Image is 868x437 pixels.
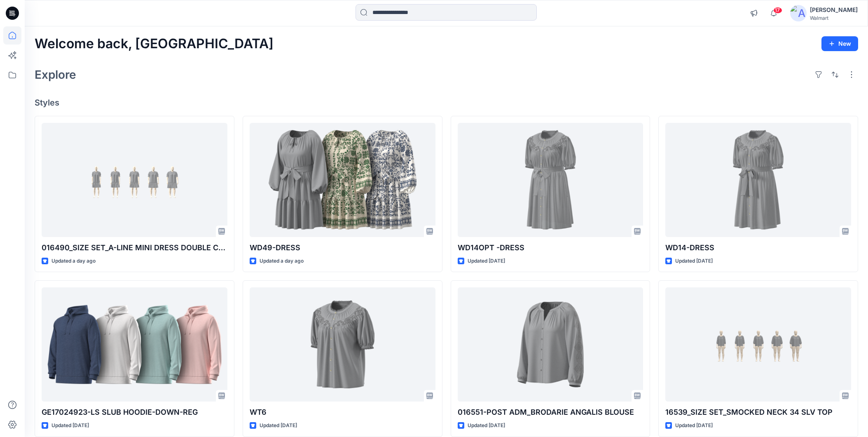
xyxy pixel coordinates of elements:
p: WD49-DRESS [250,242,435,254]
p: 16539_SIZE SET_SMOCKED NECK 34 SLV TOP [665,406,851,418]
p: 016490_SIZE SET_A-LINE MINI DRESS DOUBLE CLOTH [42,242,227,254]
p: WD14OPT -DRESS [458,242,643,254]
div: [PERSON_NAME] [810,5,858,15]
p: 016551-POST ADM_BRODARIE ANGALIS BLOUSE [458,406,643,418]
span: 17 [773,7,782,14]
p: Updated [DATE] [468,421,505,430]
p: Updated [DATE] [675,257,713,265]
button: New [821,36,858,51]
a: WD49-DRESS [250,123,435,237]
p: WT6 [250,406,435,418]
a: WT6 [250,287,435,402]
h2: Welcome back, [GEOGRAPHIC_DATA] [35,36,274,52]
h2: Explore [35,68,76,81]
a: WD14-DRESS [665,123,851,237]
img: avatar [790,5,807,21]
p: Updated [DATE] [675,421,713,430]
a: 016551-POST ADM_BRODARIE ANGALIS BLOUSE [458,287,643,402]
h4: Styles [35,98,858,108]
a: GE17024923-LS SLUB HOODIE-DOWN-REG [42,287,227,402]
a: WD14OPT -DRESS [458,123,643,237]
a: 016490_SIZE SET_A-LINE MINI DRESS DOUBLE CLOTH [42,123,227,237]
p: Updated [DATE] [260,421,297,430]
p: WD14-DRESS [665,242,851,254]
p: Updated [DATE] [51,421,89,430]
p: GE17024923-LS SLUB HOODIE-DOWN-REG [42,406,227,418]
p: Updated a day ago [260,257,304,265]
p: Updated a day ago [51,257,96,265]
a: 16539_SIZE SET_SMOCKED NECK 34 SLV TOP [665,287,851,402]
p: Updated [DATE] [468,257,505,265]
div: Walmart [810,15,858,21]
